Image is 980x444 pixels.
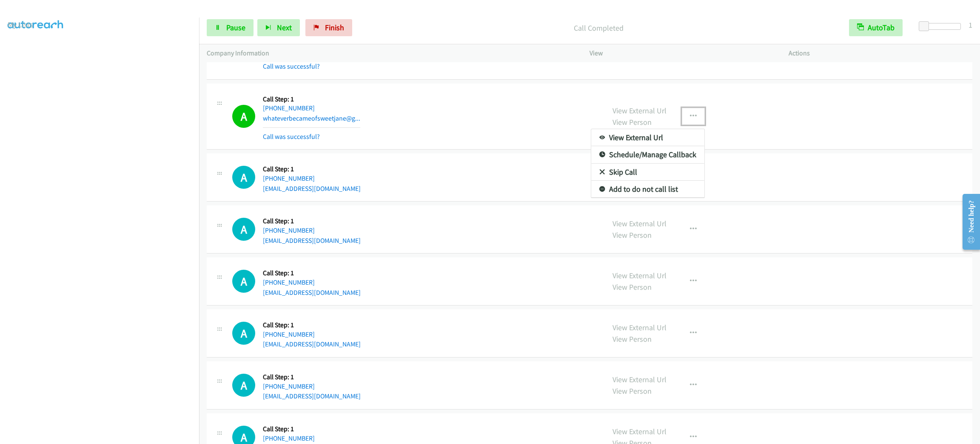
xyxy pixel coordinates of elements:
a: My Lists [8,20,33,29]
h1: A [232,218,255,241]
iframe: Resource Center [955,188,980,256]
a: Add to do not call list [591,181,704,198]
div: The call is yet to be attempted [232,374,255,397]
a: View External Url [591,129,704,146]
iframe: To enrich screen reader interactions, please activate Accessibility in Grammarly extension settings [8,38,199,443]
a: Schedule/Manage Callback [591,146,704,163]
h1: A [232,322,255,345]
div: The call is yet to be attempted [232,270,255,293]
h1: A [232,166,255,189]
h1: A [232,374,255,397]
h1: A [232,270,255,293]
a: Skip Call [591,164,704,181]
